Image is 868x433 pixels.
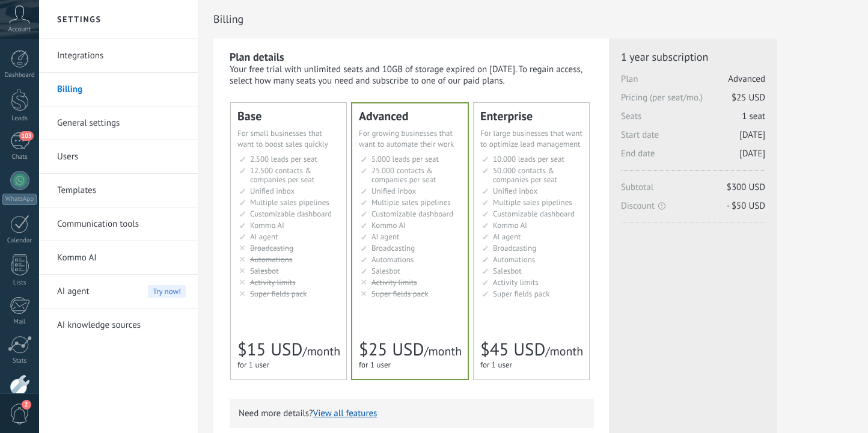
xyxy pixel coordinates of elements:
[39,39,198,73] li: Integrations
[237,360,269,370] span: for 1 user
[727,200,765,212] span: - $50 USD
[8,26,31,34] span: Account
[57,140,186,174] a: Users
[19,131,33,141] span: 103
[39,207,198,241] li: Communication tools
[621,73,765,92] span: Plan
[493,289,549,299] span: Super fields pack
[57,275,186,309] a: AI agent Try now!
[359,128,454,149] span: For growing businesses that want to automate their work
[493,266,522,276] span: Salesbot
[250,254,292,265] span: Automations
[371,209,453,219] span: Customizable dashboard
[621,50,765,64] span: 1 year subscription
[621,148,765,167] span: End date
[230,50,284,64] b: Plan details
[493,220,527,230] span: Kommo AI
[621,200,765,212] span: Discount
[250,186,295,196] span: Unified inbox
[480,338,545,361] span: $45 USD
[302,343,340,359] span: /month
[621,92,765,111] span: Pricing (per seat/mo.)
[57,241,186,275] a: Kommo AI
[2,237,37,245] div: Calendar
[250,277,296,287] span: Activity limits
[250,154,317,164] span: 2.500 leads per seat
[250,266,279,276] span: Salesbot
[732,92,765,103] span: $25 USD
[371,232,399,242] span: AI agent
[493,243,536,253] span: Broadcasting
[727,182,765,193] span: $300 USD
[2,279,37,287] div: Lists
[239,408,585,419] p: Need more details?
[250,209,332,219] span: Customizable dashboard
[39,73,198,106] li: Billing
[237,110,340,122] div: Base
[250,165,314,185] span: 12.500 contacts & companies per seat
[545,343,583,359] span: /month
[39,275,198,309] li: AI agent
[57,174,186,207] a: Templates
[2,153,37,161] div: Chats
[39,174,198,207] li: Templates
[57,275,90,309] span: AI agent
[230,64,594,87] div: Your free trial with unlimited seats and 10GB of storage expired on [DATE]. To regain access, sel...
[250,289,307,299] span: Super fields pack
[739,129,765,141] span: [DATE]
[424,343,462,359] span: /month
[213,13,243,25] span: Billing
[2,318,37,326] div: Mail
[359,110,461,122] div: Advanced
[39,106,198,140] li: General settings
[739,148,765,159] span: [DATE]
[371,220,406,230] span: Kommo AI
[57,309,186,342] a: AI knowledge sources
[493,277,539,287] span: Activity limits
[250,243,293,253] span: Broadcasting
[493,197,572,207] span: Multiple sales pipelines
[371,197,451,207] span: Multiple sales pipelines
[371,289,428,299] span: Super fields pack
[148,285,186,298] span: Try now!
[2,194,37,205] div: WhatsApp
[39,309,198,342] li: AI knowledge sources
[22,400,31,410] span: 2
[493,165,557,185] span: 50.000 contacts & companies per seat
[250,220,284,230] span: Kommo AI
[621,129,765,148] span: Start date
[313,408,377,419] button: View all features
[39,140,198,174] li: Users
[371,243,415,253] span: Broadcasting
[742,111,765,122] span: 1 seat
[493,209,575,219] span: Customizable dashboard
[480,110,582,122] div: Enterprise
[39,241,198,275] li: Kommo AI
[57,39,186,73] a: Integrations
[250,232,278,242] span: AI agent
[2,72,37,79] div: Dashboard
[2,115,37,123] div: Leads
[480,128,582,149] span: For large businesses that want to optimize lead management
[728,73,765,85] span: Advanced
[493,232,521,242] span: AI agent
[371,165,436,185] span: 25.000 contacts & companies per seat
[359,360,391,370] span: for 1 user
[371,254,414,265] span: Automations
[371,154,439,164] span: 5.000 leads per seat
[57,73,186,106] a: Billing
[371,277,417,287] span: Activity limits
[2,357,37,365] div: Stats
[237,128,328,149] span: For small businesses that want to boost sales quickly
[359,338,424,361] span: $25 USD
[621,111,765,129] span: Seats
[493,186,537,196] span: Unified inbox
[493,254,535,265] span: Automations
[57,207,186,241] a: Communication tools
[237,338,302,361] span: $15 USD
[371,186,416,196] span: Unified inbox
[621,182,765,200] span: Subtotal
[371,266,400,276] span: Salesbot
[480,360,512,370] span: for 1 user
[493,154,564,164] span: 10.000 leads per seat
